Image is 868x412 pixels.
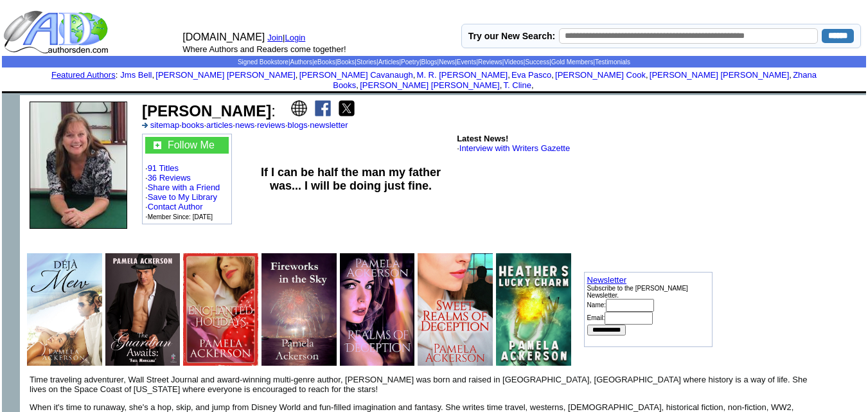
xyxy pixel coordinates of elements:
[650,70,789,80] a: [PERSON_NAME] [PERSON_NAME]
[587,285,688,299] font: Subscribe to the [PERSON_NAME] Newsletter.
[433,93,435,95] img: shim.gif
[468,31,555,41] label: Try our New Search:
[142,123,148,128] img: a_336699.gif
[504,80,531,90] a: T. Cline
[182,120,204,130] a: books
[154,141,161,149] img: gc.jpg
[459,143,570,153] a: Interview with Writers Gazette
[235,120,254,130] a: news
[142,228,431,241] iframe: fb:like Facebook Social Plugin
[315,100,331,116] img: fb.png
[310,120,348,130] a: newsletter
[337,58,355,66] a: Books
[418,253,493,366] img: 80039.jpg
[291,100,307,116] img: website.png
[148,192,217,202] a: Save to My Library
[3,10,111,55] img: logo_ad.gif
[525,58,549,66] a: Success
[648,72,650,79] font: i
[120,70,152,80] a: Jms Bell
[587,301,654,321] font: Name: Email:
[340,253,415,366] img: 80065.jpg
[142,120,348,130] font: · · · · · ·
[439,58,455,66] a: News
[314,58,335,66] a: eBooks
[51,70,116,80] a: Featured Authors
[2,95,20,113] img: shim.gif
[401,58,420,66] a: Poetry
[148,173,191,183] a: 36 Reviews
[297,72,299,79] font: i
[30,102,127,229] img: 25591.jpg
[504,58,523,66] a: Videos
[150,120,180,130] a: sitemap
[510,72,511,79] font: i
[154,72,155,79] font: i
[257,120,285,130] a: reviews
[30,375,807,394] span: Time traveling adventurer, Wall Street Journal and award-winning multi-genre author, [PERSON_NAME...
[142,102,271,120] b: [PERSON_NAME]
[148,213,213,220] font: Member Since: [DATE]
[555,70,646,80] a: [PERSON_NAME] Cook
[457,134,508,143] b: Latest News!
[148,202,203,211] a: Contact Author
[551,58,594,66] a: Gold Members
[421,58,438,66] a: Blogs
[288,120,308,130] a: blogs
[457,58,477,66] a: Events
[415,72,416,79] font: i
[299,70,413,80] a: [PERSON_NAME] Cavanaugh
[360,80,499,90] a: [PERSON_NAME] [PERSON_NAME]
[333,70,817,90] a: Zhana Books
[511,70,551,80] a: Eva Pasco
[238,58,288,66] a: Signed Bookstore
[792,72,793,79] font: i
[554,72,555,79] font: i
[502,82,503,89] font: i
[290,58,312,66] a: Authors
[261,166,441,192] b: If I can be half the man my father was... I will be doing just fine.
[183,253,258,366] img: 80243.jpg
[433,91,435,93] img: shim.gif
[267,33,283,42] a: Join
[206,120,233,130] a: articles
[417,70,508,80] a: M. R. [PERSON_NAME]
[51,70,118,80] font: :
[357,58,376,66] a: Stories
[496,253,571,366] img: 80015.jpg
[285,33,306,42] a: Login
[238,58,630,66] span: | | | | | | | | | | | | | |
[148,183,220,192] a: Share with a Friend
[182,44,346,54] font: Where Authors and Readers come together!
[534,82,535,89] font: i
[378,58,400,66] a: Articles
[145,137,229,221] font: · · · · · ·
[587,275,626,285] a: Newsletter
[148,163,179,173] a: 91 Titles
[168,139,215,150] a: Follow Me
[283,33,310,42] font: |
[595,58,630,66] a: Testimonials
[457,143,570,153] font: ·
[155,70,295,80] a: [PERSON_NAME] [PERSON_NAME]
[142,102,276,120] font: :
[120,70,817,90] font: , , , , , , , , , ,
[478,58,502,66] a: Reviews
[27,253,102,366] img: 80494.jpg
[105,253,181,366] img: 80481.jpg
[359,82,360,89] font: i
[182,31,265,42] font: [DOMAIN_NAME]
[339,100,355,116] img: x.png
[261,253,337,366] img: 80105.jpg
